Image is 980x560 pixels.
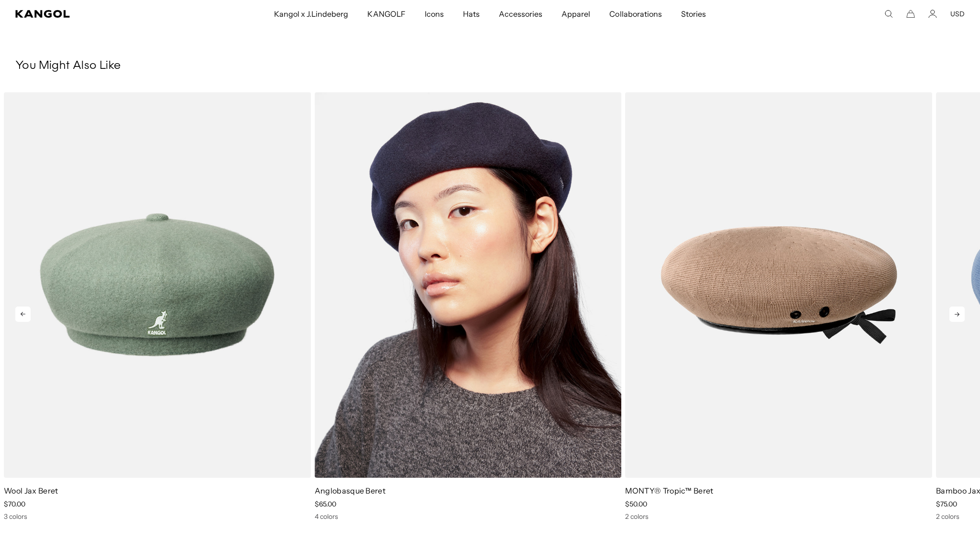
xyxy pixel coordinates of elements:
img: MONTY® Tropic™ Beret [625,92,932,478]
a: Wool Jax Beret [4,486,58,495]
span: $75.00 [936,500,957,508]
span: $50.00 [625,500,647,508]
button: Cart [906,10,915,18]
div: 3 colors [4,512,311,521]
a: Anglobasque Beret [315,486,385,495]
div: 3 of 5 [621,92,932,521]
a: Account [928,10,937,18]
a: MONTY® Tropic™ Beret [625,486,713,495]
button: USD [950,10,965,18]
h3: You Might Also Like [15,59,965,73]
span: $65.00 [315,500,336,508]
div: 2 of 5 [311,92,622,521]
div: 2 colors [625,512,932,521]
img: Anglobasque Beret [315,92,622,478]
summary: Search here [884,10,893,18]
div: 4 colors [315,512,622,521]
a: Kangol [15,10,181,18]
span: $70.00 [4,500,25,508]
img: Wool Jax Beret [4,92,311,478]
